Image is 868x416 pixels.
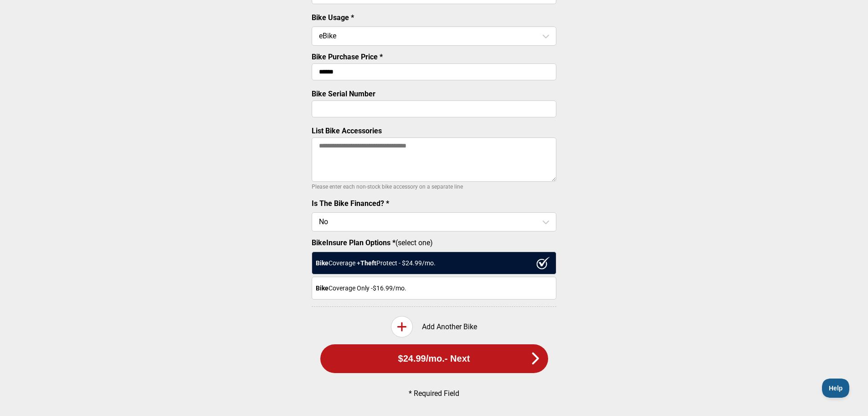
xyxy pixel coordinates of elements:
p: Please enter each non-stock bike accessory on a separate line [312,181,556,192]
strong: Bike [316,284,329,292]
label: Bike Usage * [312,13,354,22]
strong: Theft [360,259,376,267]
label: List Bike Accessories [312,126,382,135]
iframe: Toggle Customer Support [822,379,850,398]
label: Bike Purchase Price * [312,53,383,61]
strong: Bike [316,259,329,267]
div: Coverage + Protect - $ 24.99 /mo. [312,252,556,274]
img: ux1sgP1Haf775SAghJI38DyDlYP+32lKFAAAAAElFTkSuQmCC [536,257,550,269]
div: Add Another Bike [312,316,556,337]
label: Bike Serial Number [312,90,375,98]
div: Coverage Only - $16.99 /mo. [312,277,556,300]
strong: BikeInsure Plan Options * [312,238,395,247]
p: * Required Field [327,389,541,398]
span: /mo. [426,353,445,364]
button: $24.99/mo.- Next [320,344,548,373]
label: Is The Bike Financed? * [312,199,389,208]
label: (select one) [312,238,556,247]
